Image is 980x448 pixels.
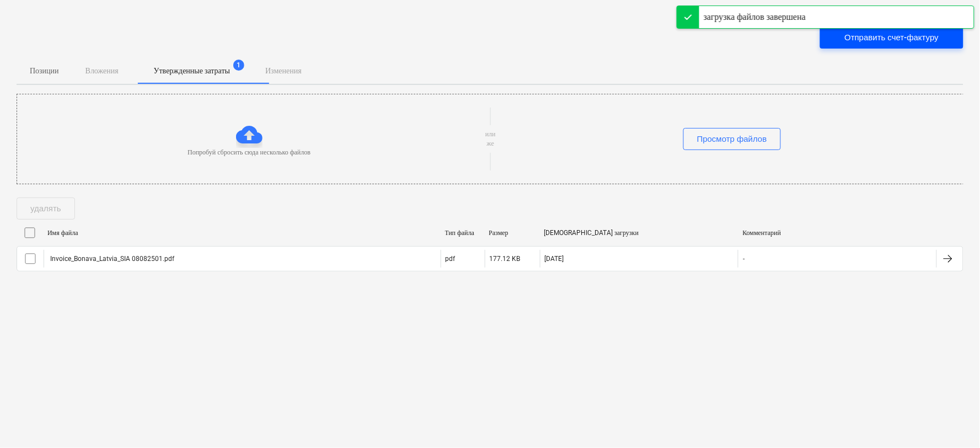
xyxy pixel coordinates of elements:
[188,148,310,157] p: Попробуй сбросить сюда несколько файлов
[154,65,230,77] p: Утвержденные затраты
[47,229,436,237] div: Имя файла
[481,130,500,148] p: или же
[545,255,564,263] div: [DATE]
[704,10,806,24] div: загрузка файлов завершена
[845,30,939,45] div: Отправить счет-фактуру
[683,128,781,150] button: Просмотр файлов
[445,229,480,237] div: Тип файла
[233,60,244,71] span: 1
[30,65,59,77] p: Позиции
[17,94,965,184] div: Попробуй сбросить сюда несколько файловили жеПросмотр файлов
[820,26,963,49] button: Отправить счет-фактуру
[446,255,456,263] div: pdf
[490,255,521,263] div: 177.12 KB
[697,132,767,146] div: Просмотр файлов
[489,229,535,237] div: Размер
[49,255,174,263] div: Invoice_Bonava_Latvia_SIA 08082501.pdf
[544,229,734,237] div: [DEMOGRAPHIC_DATA] загрузки
[743,255,745,263] div: -
[743,229,933,237] div: Комментарий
